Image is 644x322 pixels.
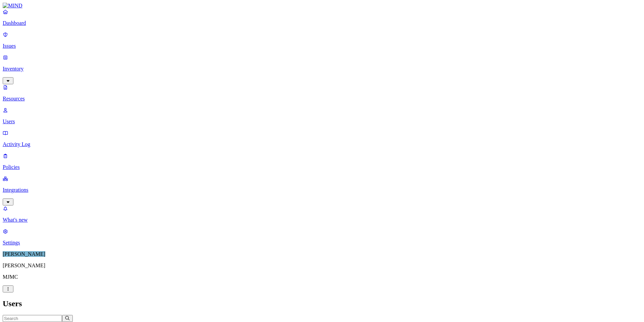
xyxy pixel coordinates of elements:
[3,164,641,170] p: Policies
[3,84,641,102] a: Resources
[3,43,641,49] p: Issues
[3,32,641,49] a: Issues
[3,141,641,147] p: Activity Log
[3,299,641,308] h2: Users
[3,66,641,72] p: Inventory
[3,205,641,223] a: What's new
[3,263,641,269] p: [PERSON_NAME]
[3,3,641,9] a: MIND
[3,251,45,257] span: [PERSON_NAME]
[3,315,62,322] input: Search
[3,96,641,102] p: Resources
[3,20,641,26] p: Dashboard
[3,274,641,280] p: MJMC
[3,217,641,223] p: What's new
[3,228,641,246] a: Settings
[3,3,22,9] img: MIND
[3,107,641,125] a: Users
[3,240,641,246] p: Settings
[3,9,641,26] a: Dashboard
[3,54,641,83] a: Inventory
[3,130,641,147] a: Activity Log
[3,187,641,193] p: Integrations
[3,153,641,170] a: Policies
[3,176,641,204] a: Integrations
[3,119,641,125] p: Users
